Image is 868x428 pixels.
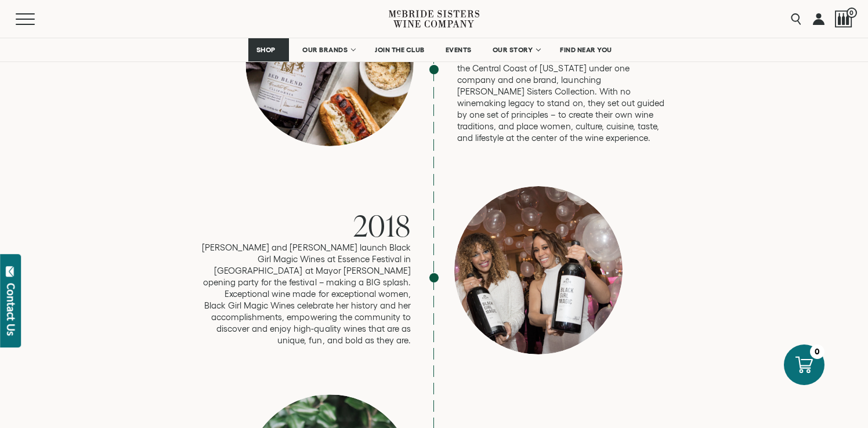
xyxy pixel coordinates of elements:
p: [PERSON_NAME] and [PERSON_NAME] launch Black Girl Magic Wines at Essence Festival in [GEOGRAPHIC_... [202,242,411,346]
button: Mobile Menu Trigger [16,13,57,25]
span: EVENTS [446,46,472,54]
a: SHOP [248,38,289,61]
span: 0 [847,8,857,18]
a: OUR BRANDS [295,38,361,61]
span: SHOP [256,46,276,54]
a: EVENTS [438,38,479,61]
div: 0 [810,344,824,359]
a: OUR STORY [485,38,547,61]
a: FIND NEAR YOU [552,38,620,61]
span: FIND NEAR YOU [560,46,612,54]
div: Contact Us [5,283,17,336]
span: OUR BRANDS [302,46,348,54]
span: 2018 [353,205,411,245]
a: JOIN THE CLUB [367,38,432,61]
p: [PERSON_NAME] and [PERSON_NAME] decide to bring their collections of wines from [GEOGRAPHIC_DATA]... [457,28,666,144]
span: OUR STORY [493,46,533,54]
span: JOIN THE CLUB [375,46,425,54]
